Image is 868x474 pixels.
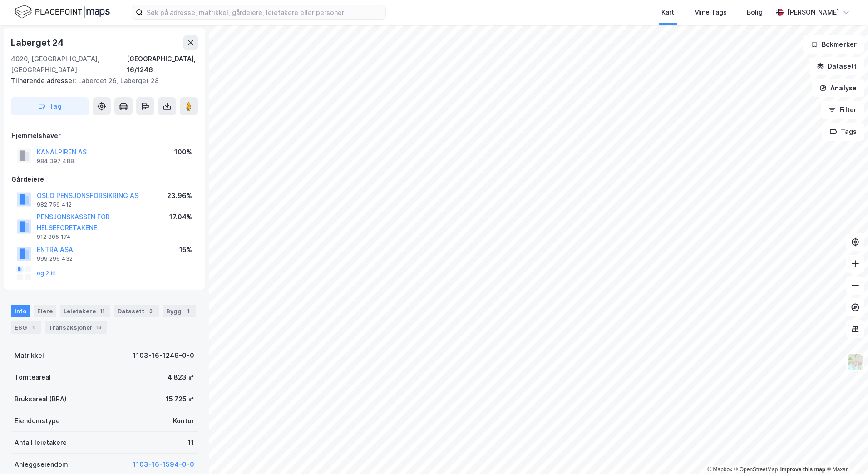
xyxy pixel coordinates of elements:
[787,7,839,18] div: [PERSON_NAME]
[45,321,107,334] div: Transaksjoner
[694,7,727,18] div: Mine Tags
[127,54,198,75] div: [GEOGRAPHIC_DATA], 16/1246
[168,372,194,383] div: 4 823 ㎡
[822,123,864,141] button: Tags
[98,306,107,316] div: 11
[15,394,67,405] div: Bruksareal (BRA)
[11,97,89,115] button: Tag
[169,212,192,222] div: 17.04%
[747,7,763,18] div: Bolig
[11,54,127,75] div: 4020, [GEOGRAPHIC_DATA], [GEOGRAPHIC_DATA]
[60,305,110,317] div: Leietakere
[823,430,868,474] div: Kontrollprogram for chat
[823,430,868,474] iframe: Chat Widget
[174,147,192,158] div: 100%
[34,305,56,317] div: Eiere
[114,305,159,317] div: Datasett
[11,75,191,86] div: Laberget 26, Laberget 28
[11,305,30,317] div: Info
[780,466,825,473] a: Improve this map
[821,101,864,119] button: Filter
[143,5,385,19] input: Søk på adresse, matrikkel, gårdeiere, leietakere eller personer
[15,4,110,20] img: logo.f888ab2527a4732fd821a326f86c7f29.svg
[37,255,73,262] div: 999 296 432
[803,35,864,54] button: Bokmerker
[847,353,864,370] img: Z
[146,306,155,316] div: 3
[11,321,41,334] div: ESG
[163,305,196,317] div: Bygg
[734,466,778,473] a: OpenStreetMap
[29,323,38,332] div: 1
[167,190,192,201] div: 23.96%
[11,174,197,185] div: Gårdeiere
[15,350,44,361] div: Matrikkel
[173,415,194,426] div: Kontor
[15,459,68,470] div: Anleggseiendom
[11,130,197,141] div: Hjemmelshaver
[809,57,864,75] button: Datasett
[11,35,65,50] div: Laberget 24
[812,79,864,97] button: Analyse
[15,415,60,426] div: Eiendomstype
[661,7,674,18] div: Kart
[37,201,72,208] div: 982 759 412
[11,77,78,84] span: Tilhørende adresser:
[94,323,104,332] div: 13
[179,244,192,255] div: 15%
[37,158,74,165] div: 984 397 488
[133,350,194,361] div: 1103-16-1246-0-0
[188,437,194,448] div: 11
[166,394,194,405] div: 15 725 ㎡
[37,233,71,241] div: 912 805 174
[707,466,732,473] a: Mapbox
[133,459,194,470] button: 1103-16-1594-0-0
[183,306,192,316] div: 1
[15,437,67,448] div: Antall leietakere
[15,372,51,383] div: Tomteareal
